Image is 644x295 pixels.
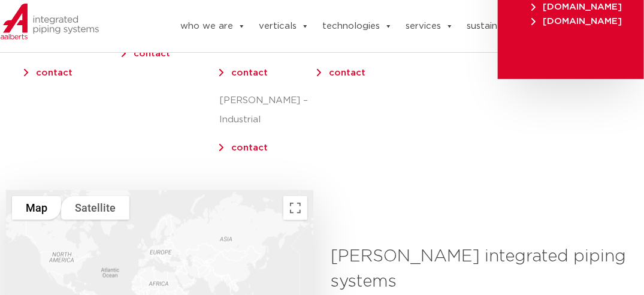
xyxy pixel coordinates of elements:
[231,143,268,152] a: contact
[329,68,365,77] a: contact
[134,49,170,58] a: contact
[180,14,246,38] a: who we are
[283,196,307,220] button: Toggle fullscreen view
[331,244,630,294] h3: [PERSON_NAME] integrated piping systems
[36,68,72,77] a: contact
[531,17,622,26] span: [DOMAIN_NAME]
[219,91,317,130] p: [PERSON_NAME] – Industrial
[61,196,129,220] button: Show satellite imagery
[12,196,61,220] button: Show street map
[322,14,392,38] a: technologies
[467,14,537,38] a: sustainability
[534,17,619,26] a: [DOMAIN_NAME]
[231,68,268,77] a: contact
[259,14,309,38] a: verticals
[406,14,453,38] a: services
[531,2,622,11] span: [DOMAIN_NAME]
[534,2,619,11] a: [DOMAIN_NAME]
